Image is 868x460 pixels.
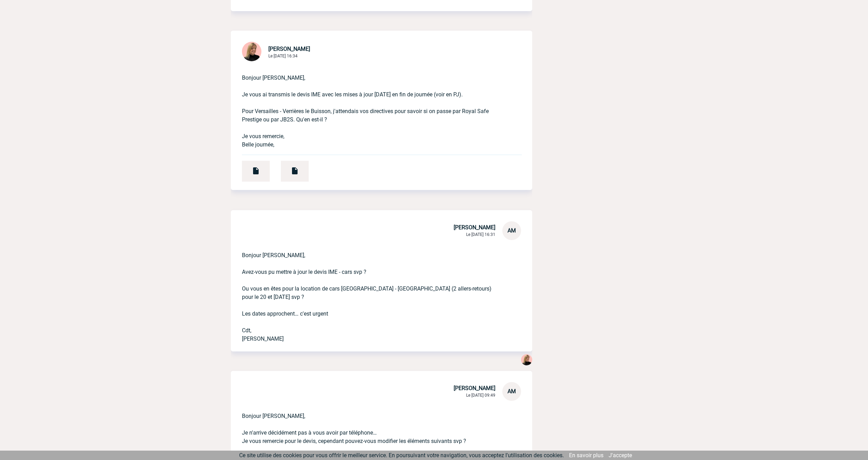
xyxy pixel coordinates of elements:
span: AM [508,388,516,395]
span: [PERSON_NAME] [454,224,495,231]
div: Estelle PERIOU 16:32 [521,354,532,367]
span: Ce site utilise des cookies pour vous offrir le meilleur service. En poursuivant votre navigation... [239,452,564,459]
p: Bonjour [PERSON_NAME], Avez-vous pu mettre à jour le devis IME - cars svp ? Ou vous en êtes pour ... [242,240,502,343]
span: Le [DATE] 16:31 [466,232,495,237]
span: [PERSON_NAME] [454,385,495,391]
a: En savoir plus [569,452,603,459]
span: Le [DATE] 16:34 [268,54,298,58]
a: J'accepte [609,452,632,459]
span: Le [DATE] 09:49 [466,393,495,398]
a: RE_ Votre transfert en bus du 20 au 21 octobre 2025 avec IME - 2000424122_URGENT.msg [231,165,270,171]
img: 131233-0.png [242,42,261,61]
span: [PERSON_NAME] [268,46,310,52]
img: 131233-0.png [521,354,532,365]
span: AM [508,227,516,234]
p: Bonjour [PERSON_NAME], Je vous ai transmis le devis IME avec les mises à jour [DATE] en fin de jo... [242,63,502,149]
a: Devis PRO449698 KNDS FRANCE (2).pdf [270,165,309,171]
